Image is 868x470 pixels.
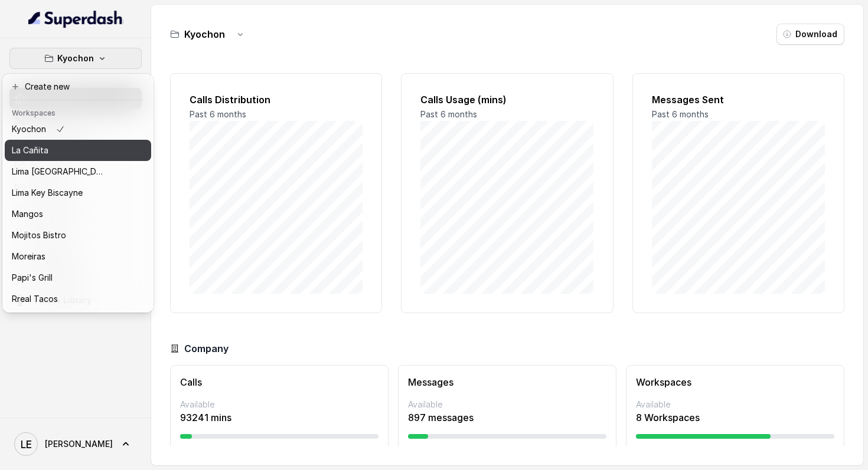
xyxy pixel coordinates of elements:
header: Workspaces [5,103,151,121]
p: La Cañita [12,143,48,157]
p: Moreiras [12,249,45,264]
button: Create new [5,76,151,97]
p: Lima Key Biscayne [12,186,83,200]
p: Mangos [12,207,43,221]
p: Papi's Grill [12,271,53,285]
p: Kyochon [12,122,46,136]
button: Kyochon [9,48,142,69]
p: Lima [GEOGRAPHIC_DATA] [12,165,106,179]
p: Kyochon [57,51,94,65]
div: Kyochon [2,74,154,313]
p: Mojitos Bistro [12,228,66,242]
p: Rreal Tacos [12,292,58,306]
